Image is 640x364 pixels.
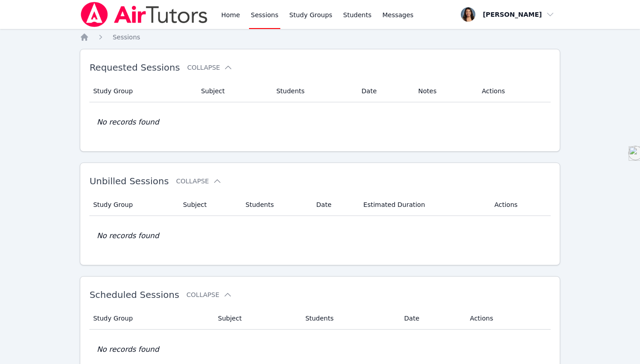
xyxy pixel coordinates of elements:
button: Collapse [176,177,221,186]
th: Study Group [89,194,177,216]
th: Actions [476,80,550,102]
th: Date [356,80,413,102]
th: Students [240,194,311,216]
th: Study Group [89,307,212,330]
button: Collapse [186,290,232,299]
th: Estimated Duration [358,194,489,216]
th: Date [399,307,464,330]
a: Sessions [112,33,140,42]
button: Collapse [187,63,233,72]
th: Study Group [89,80,195,102]
th: Subject [177,194,240,216]
th: Subject [195,80,271,102]
span: Unbilled Sessions [89,176,169,187]
th: Subject [213,307,300,330]
th: Actions [489,194,551,216]
span: Sessions [112,34,140,41]
td: No records found [89,102,550,142]
nav: Breadcrumb [80,33,560,42]
th: Students [271,80,356,102]
img: Air Tutors [80,2,208,27]
th: Actions [464,307,551,330]
span: Scheduled Sessions [89,289,179,300]
th: Notes [413,80,476,102]
th: Students [300,307,399,330]
th: Date [311,194,358,216]
td: No records found [89,216,550,256]
span: Requested Sessions [89,62,180,73]
span: Messages [382,10,414,19]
